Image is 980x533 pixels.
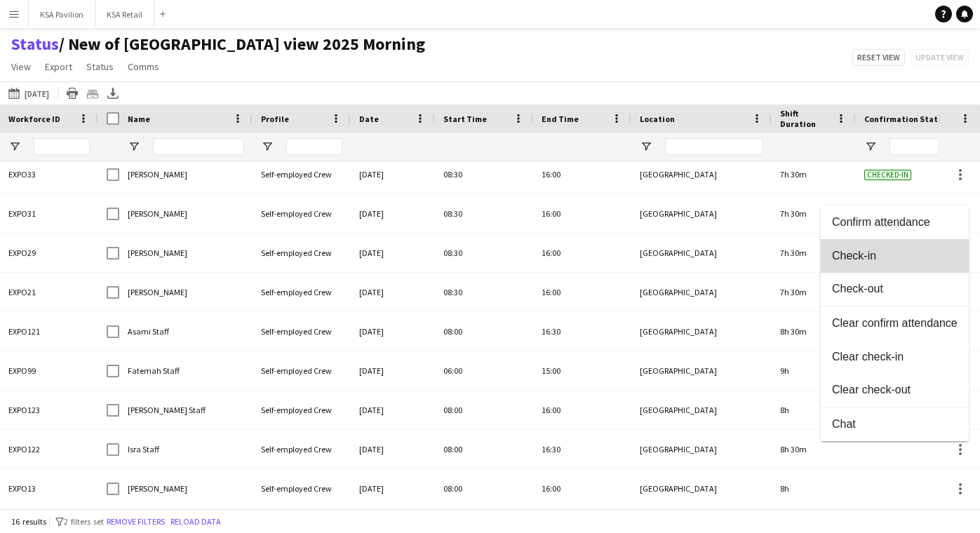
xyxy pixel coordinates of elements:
span: Clear check-out [832,384,958,396]
span: Confirm attendance [832,215,958,228]
button: Clear check-in [821,340,969,374]
button: Confirm attendance [821,205,969,239]
button: Check-in [821,239,969,273]
span: Check-out [832,283,958,295]
span: Clear confirm attendance [832,316,958,329]
span: Clear check-in [832,350,958,363]
span: Check-in [832,249,958,262]
button: Clear check-out [821,374,969,407]
button: Clear confirm attendance [821,306,969,340]
button: Chat [821,407,969,441]
button: Check-out [821,273,969,306]
span: Chat [832,417,958,430]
